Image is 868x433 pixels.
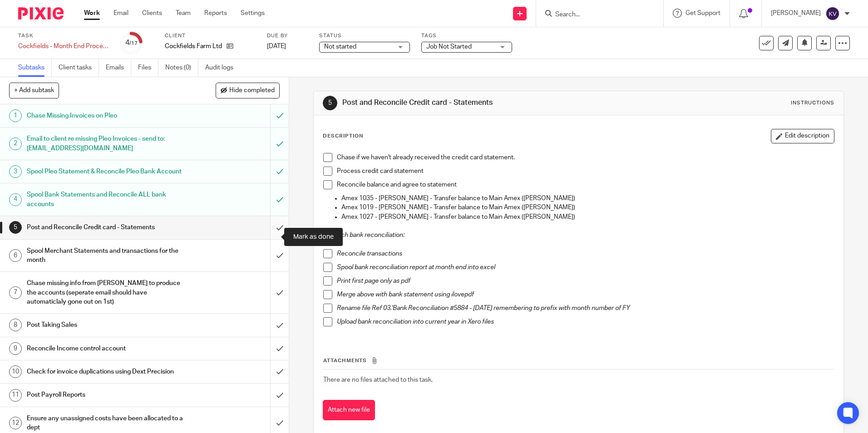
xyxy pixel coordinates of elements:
div: 11 [9,389,22,402]
label: Status [319,32,410,39]
input: Search [554,11,636,19]
a: Team [176,9,191,18]
div: 10 [9,365,22,378]
div: 1 [9,109,22,122]
button: Attach new file [323,400,375,420]
div: 12 [9,417,22,429]
a: Reports [204,9,227,18]
button: Hide completed [216,83,280,98]
em: Reconcile transactions [337,251,402,257]
button: + Add subtask [9,83,59,98]
label: Due by [267,32,308,39]
span: Get Support [686,10,720,16]
p: Reconcile balance and agree to statement [337,180,833,189]
h1: Spool Pleo Statement & Reconcile Pleo Bank Account [27,165,183,178]
label: Task [18,32,109,39]
span: Not started [324,44,356,50]
span: There are no files attached to this task. [323,377,433,383]
em: Merge above with bank statement using ilovepdf [337,291,474,298]
a: Client tasks [59,59,99,77]
p: [PERSON_NAME] [771,9,821,18]
span: [DATE] [267,43,286,49]
div: 6 [9,249,22,262]
h1: Reconcile Income control account [27,342,183,355]
div: 5 [323,96,337,110]
h1: Post and Reconcile Credit card - Statements [342,98,598,108]
p: Amex 1027 - [PERSON_NAME] - Transfer balance to Main Amex ([PERSON_NAME]) [341,212,833,221]
label: Client [165,32,256,39]
em: For each bank reconciliation: [323,232,404,238]
em: Upload bank reconciliation into current year in Xero files [337,319,494,325]
h1: Post Taking Sales [27,318,183,332]
span: Job Not Started [426,44,472,50]
div: 4 [125,38,138,48]
img: Pixie [18,7,64,20]
p: Amex 1035 - [PERSON_NAME] - Transfer balance to Main Amex ([PERSON_NAME]) [341,194,833,203]
span: Attachments [323,358,367,363]
h1: Spool Bank Statements and Reconcile ALL bank accounts [27,188,183,211]
h1: Email to client re missing Pleo Invoices - send to:[EMAIL_ADDRESS][DOMAIN_NAME] [27,132,183,155]
p: Cockfields Farm Ltd [165,42,222,51]
h1: Chase missing info from [PERSON_NAME] to produce the accounts (seperate email should have automat... [27,276,183,309]
label: Tags [421,32,512,39]
a: Email [113,9,128,18]
em: Rename file Ref 03.'Bank Reconciliation #5884 - [DATE] remembering to prefix with month number of FY [337,305,630,311]
h1: Chase Missing Invoices on Pleo [27,109,183,123]
div: 3 [9,165,22,178]
div: 8 [9,319,22,331]
a: Settings [241,9,265,18]
em: Spool bank reconciliation report at month end into excel [337,264,495,271]
img: svg%3E [825,6,840,21]
button: Edit description [771,129,834,143]
a: Emails [106,59,131,77]
div: 2 [9,138,22,150]
p: Amex 1019 - [PERSON_NAME] - Transfer balance to Main Amex ([PERSON_NAME]) [341,203,833,212]
a: Subtasks [18,59,52,77]
h1: Post and Reconcile Credit card - Statements [27,221,183,234]
a: Files [138,59,158,77]
div: Instructions [791,99,834,107]
div: 4 [9,193,22,206]
p: Process credit card statement [337,167,833,176]
span: Hide completed [229,87,275,94]
div: 9 [9,342,22,355]
a: Notes (0) [165,59,198,77]
h1: Check for invoice duplications using Dext Precision [27,365,183,379]
div: 5 [9,221,22,234]
div: 7 [9,286,22,299]
p: Chase if we haven't already received the credit card statement. [337,153,833,162]
h1: Spool Merchant Statements and transactions for the month [27,244,183,267]
em: Print first page only as pdf [337,278,410,284]
a: Audit logs [205,59,240,77]
h1: Post Payroll Reports [27,388,183,402]
div: Cockfields - Month End Process [18,42,109,51]
a: Work [84,9,100,18]
a: Clients [142,9,162,18]
small: /17 [129,41,138,46]
p: Description [323,133,363,140]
